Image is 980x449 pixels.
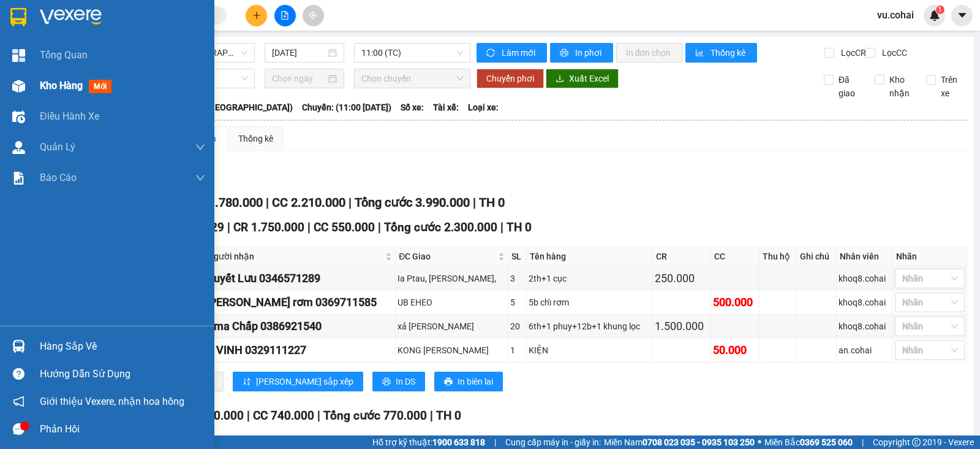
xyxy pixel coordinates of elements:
th: Ghi chú [797,247,837,267]
div: Thống kê [238,132,273,145]
div: 5 [510,296,524,309]
div: [PERSON_NAME] rơm 0369711585 [206,294,393,311]
span: | [307,220,311,234]
img: logo-vxr [10,8,26,26]
div: Quyết Lưu 0346571289 [206,270,393,287]
strong: 0708 023 035 - 0935 103 250 [643,437,755,447]
span: down [195,173,205,183]
span: CC 550.000 [314,220,375,234]
span: Chuyến: (11:00 [DATE]) [302,101,391,114]
input: Chọn ngày [272,72,326,85]
div: Hướng dẫn sử dụng [40,365,205,383]
span: TH 0 [479,195,505,210]
div: KIỆN [529,343,651,357]
span: Trên xe [936,73,968,100]
button: sort-ascending[PERSON_NAME] sắp xếp [233,372,363,391]
th: Thu hộ [759,247,797,267]
div: 500.000 [713,294,757,311]
span: caret-down [957,10,968,21]
span: Thống kê [710,46,747,59]
span: TH 0 [436,409,461,423]
span: | [473,195,476,210]
span: | [349,195,352,210]
span: sync [486,48,497,58]
span: | [247,409,250,423]
span: Chọn chuyến [361,69,462,88]
button: Chuyển phơi [477,69,544,88]
div: Phản hồi [40,420,205,439]
div: 6th+1 phuy+12b+1 khung lọc [529,320,651,333]
div: Ama Chấp 0386921540 [206,318,393,335]
span: aim [309,11,317,20]
div: khoq8.cohai [839,320,891,333]
span: | [317,409,320,423]
th: CC [711,247,759,267]
span: 1 [938,6,942,14]
span: printer [382,377,391,387]
div: UB EHEO [398,296,506,309]
div: khoq8.cohai [839,296,891,309]
div: 2th+1 cục [529,272,651,285]
span: | [430,409,433,423]
span: Tài xế: [433,101,459,114]
div: khoq8.cohai [839,272,891,285]
span: In DS [396,375,415,388]
span: Tổng cước 3.990.000 [355,195,470,210]
div: Hàng sắp về [40,337,205,356]
div: 1 [510,343,524,357]
div: an.cohai [839,343,891,357]
span: Kho hàng [40,80,83,91]
span: printer [444,377,453,387]
strong: 0369 525 060 [800,437,853,447]
button: printerIn biên lai [434,372,503,391]
button: printerIn DS [372,372,425,391]
span: Báo cáo [40,170,77,185]
div: 3 [510,272,524,285]
span: Điều hành xe [40,109,99,124]
span: CR 1.750.000 [233,220,304,234]
span: down [195,142,205,152]
div: xả [PERSON_NAME] [398,320,506,333]
span: Giới thiệu Vexere, nhận hoa hồng [40,394,184,409]
th: CR [653,247,711,267]
span: Làm mới [502,46,537,59]
span: bar-chart [695,48,706,58]
span: file-add [281,11,289,20]
button: aim [303,5,324,26]
span: question-circle [13,368,24,380]
button: printerIn phơi [550,43,613,63]
span: ĐC Giao [399,250,496,263]
span: Tổng cước 2.300.000 [384,220,497,234]
span: Người nhận [208,250,383,263]
button: bar-chartThống kê [685,43,757,63]
span: notification [13,396,24,407]
span: Xuất Excel [569,72,609,85]
span: Miền Nam [604,436,755,449]
div: 20 [510,320,524,333]
th: Nhân viên [837,247,893,267]
div: 250.000 [655,270,709,287]
button: downloadXuất Excel [546,69,619,88]
input: 15/08/2025 [272,46,326,59]
span: printer [560,48,570,58]
span: In phơi [575,46,603,59]
div: 50.000 [713,342,757,359]
button: caret-down [951,5,973,26]
button: plus [246,5,267,26]
span: [PERSON_NAME] sắp xếp [256,375,353,388]
span: Tổng Quan [40,47,88,63]
span: Miền Bắc [764,436,853,449]
strong: 1900 633 818 [432,437,485,447]
span: CR 1.780.000 [189,195,263,210]
button: file-add [274,5,296,26]
span: 11:00 (TC) [361,44,462,62]
button: syncLàm mới [477,43,547,63]
span: download [556,74,564,84]
span: mới [89,80,111,93]
span: copyright [912,438,921,447]
span: Đã giao [834,73,865,100]
span: ⚪️ [758,440,761,445]
span: | [378,220,381,234]
span: message [13,423,24,435]
span: Lọc CC [877,46,909,59]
